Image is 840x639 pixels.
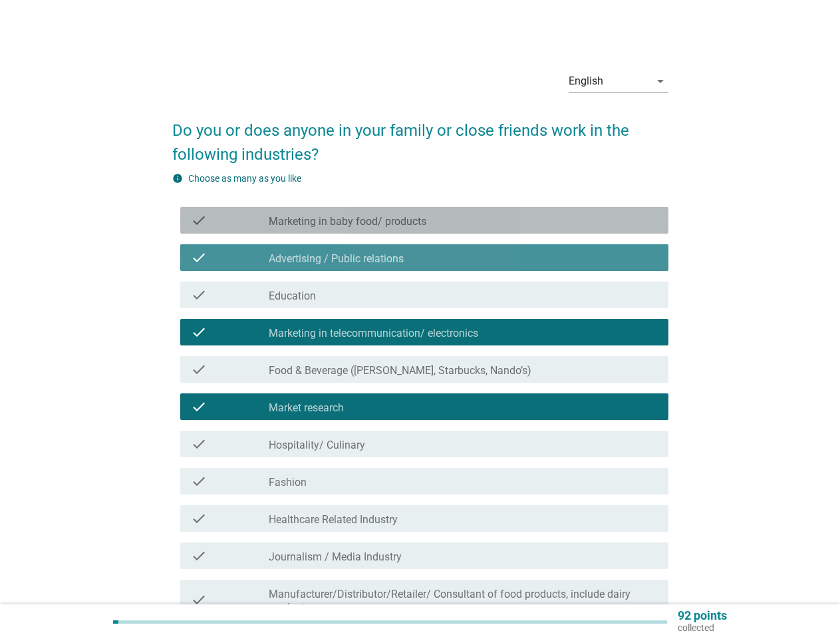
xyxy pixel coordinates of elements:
i: check [191,287,207,303]
i: check [191,212,207,228]
i: check [191,399,207,415]
i: check [191,473,207,489]
i: check [191,436,207,452]
div: English [569,75,603,87]
label: Food & Beverage ([PERSON_NAME], Starbucks, Nando’s) [269,364,531,377]
h2: Do you or does anyone in your family or close friends work in the following industries? [172,105,668,166]
p: 92 points [678,610,727,622]
label: Hospitality/ Culinary [269,439,365,452]
label: Fashion [269,476,307,489]
i: check [191,324,207,340]
label: Education [269,290,316,303]
label: Journalism / Media Industry [269,550,402,564]
label: Marketing in baby food/ products [269,215,426,228]
i: check [191,361,207,377]
label: Marketing in telecommunication/ electronics [269,327,478,340]
i: info [172,173,183,184]
i: check [191,511,207,527]
label: Advertising / Public relations [269,252,404,266]
i: check [191,585,207,614]
i: check [191,548,207,564]
i: arrow_drop_down [652,73,668,89]
p: collected [678,622,727,634]
label: Manufacturer/Distributor/Retailer/ Consultant of food products, include dairy products [269,588,658,614]
i: check [191,250,207,266]
label: Market research [269,401,344,415]
label: Healthcare Related Industry [269,513,398,527]
label: Choose as many as you like [188,173,301,184]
